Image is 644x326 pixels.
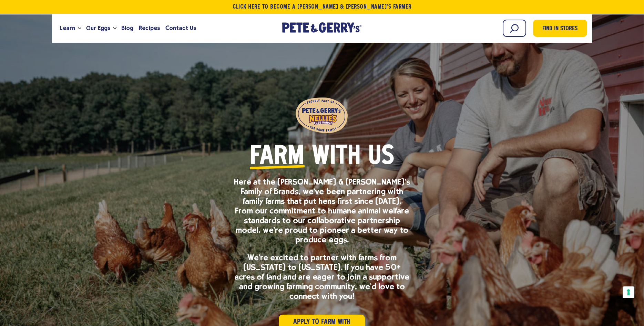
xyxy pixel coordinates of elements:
span: Farm [250,144,305,170]
span: Recipes [139,24,160,32]
span: Find in Stores [542,24,577,34]
p: Here at the [PERSON_NAME] & [PERSON_NAME]’s Family of Brands, we’ve been partnering with family f... [234,177,410,244]
a: Find in Stores [533,20,587,37]
span: Learn [60,24,75,32]
a: Contact Us [163,19,199,38]
a: Blog [119,19,136,38]
span: with [312,144,361,170]
a: Learn [57,19,78,38]
span: Blog [121,24,133,32]
input: Search [503,20,526,37]
a: Recipes [136,19,163,38]
span: Our Eggs [86,24,110,32]
span: Contact Us [165,24,196,32]
button: Your consent preferences for tracking technologies [623,286,634,298]
a: Our Eggs [83,19,113,38]
p: We’re excited to partner with farms from [US_STATE] to [US_STATE]. If you have 50+ acres of land ... [234,253,410,301]
span: Us [368,144,394,170]
button: Open the dropdown menu for Our Eggs [113,27,116,30]
button: Open the dropdown menu for Learn [78,27,81,30]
